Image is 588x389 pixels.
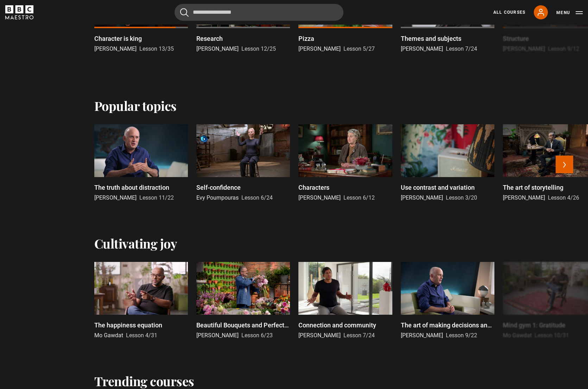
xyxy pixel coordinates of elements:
p: Beautiful Bouquets and Perfect Posies [196,320,290,330]
span: Lesson 5/27 [343,45,375,52]
a: The art of making decisions and the joy of missing out [PERSON_NAME] Lesson 9/22 [401,262,494,340]
span: [PERSON_NAME] [298,194,341,201]
span: Lesson 7/24 [343,332,375,339]
p: Characters [298,183,329,192]
a: All Courses [493,9,525,15]
span: [PERSON_NAME] [298,45,341,52]
span: Lesson 9/12 [548,45,579,52]
span: Mo Gawdat [503,332,532,339]
span: Mo Gawdat [94,332,123,339]
span: Lesson 12/25 [241,45,276,52]
p: Pizza [298,34,314,43]
p: The happiness equation [94,320,162,330]
span: [PERSON_NAME] [401,194,443,201]
button: Submit the search query [180,8,189,17]
input: Search [175,4,343,21]
span: [PERSON_NAME] [401,45,443,52]
span: Evy Poumpouras [196,194,239,201]
span: Lesson 13/35 [139,45,174,52]
a: Characters [PERSON_NAME] Lesson 6/12 [298,124,392,202]
a: The happiness equation Mo Gawdat Lesson 4/31 [94,262,188,340]
p: Mind gym 1: Gratitude [503,320,565,330]
span: [PERSON_NAME] [94,194,137,201]
span: [PERSON_NAME] [94,45,137,52]
p: The art of making decisions and the joy of missing out [401,320,494,330]
span: Lesson 6/12 [343,194,375,201]
span: [PERSON_NAME] [401,332,443,339]
span: Lesson 11/22 [139,194,174,201]
a: The truth about distraction [PERSON_NAME] Lesson 11/22 [94,124,188,202]
p: Connection and community [298,320,376,330]
span: Lesson 3/20 [446,194,477,201]
p: Use contrast and variation [401,183,475,192]
span: Lesson 6/23 [241,332,273,339]
p: The truth about distraction [94,183,169,192]
a: Use contrast and variation [PERSON_NAME] Lesson 3/20 [401,124,494,202]
a: Beautiful Bouquets and Perfect Posies [PERSON_NAME] Lesson 6/23 [196,262,290,340]
span: Lesson 9/22 [446,332,477,339]
button: Toggle navigation [556,9,583,16]
span: Lesson 6/24 [241,194,273,201]
span: Lesson 4/31 [126,332,157,339]
a: Connection and community [PERSON_NAME] Lesson 7/24 [298,262,392,340]
p: Self-confidence [196,183,241,192]
p: Themes and subjects [401,34,461,43]
span: Lesson 4/26 [548,194,579,201]
span: [PERSON_NAME] [503,45,545,52]
span: [PERSON_NAME] [196,45,239,52]
span: Lesson 7/24 [446,45,477,52]
span: [PERSON_NAME] [503,194,545,201]
p: The art of storytelling [503,183,563,192]
h2: Popular topics [94,98,177,113]
h2: Trending courses [94,374,194,388]
span: [PERSON_NAME] [196,332,239,339]
h2: Cultivating joy [94,236,177,251]
span: [PERSON_NAME] [298,332,341,339]
span: Lesson 10/31 [535,332,569,339]
p: Research [196,34,223,43]
svg: BBC Maestro [5,5,33,19]
p: Structure [503,34,529,43]
p: Character is king [94,34,142,43]
a: Self-confidence Evy Poumpouras Lesson 6/24 [196,124,290,202]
